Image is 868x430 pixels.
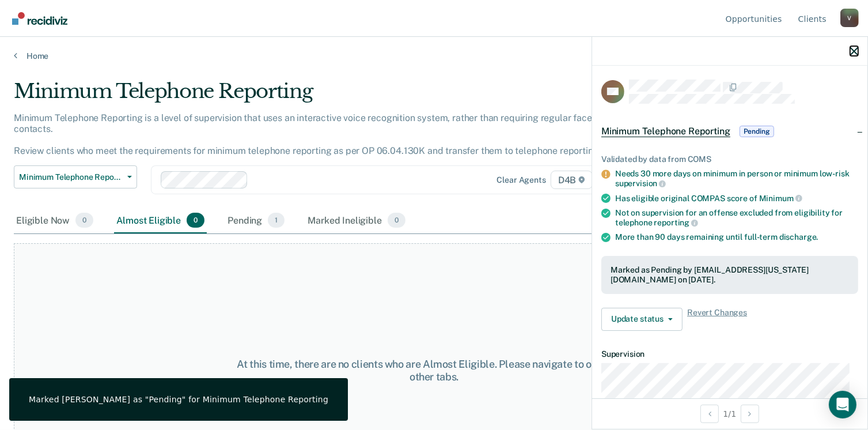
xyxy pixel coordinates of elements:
[224,358,644,383] div: At this time, there are no clients who are Almost Eligible. Please navigate to one of the other t...
[611,265,849,285] div: Marked as Pending by [EMAIL_ADDRESS][US_STATE][DOMAIN_NAME] on [DATE].
[29,394,328,405] div: Marked [PERSON_NAME] as "Pending" for Minimum Telephone Reporting
[592,398,867,429] div: 1 / 1
[615,232,858,242] div: More than 90 days remaining until full-term
[14,51,854,61] a: Home
[700,405,719,423] button: Previous Opportunity
[225,208,287,233] div: Pending
[741,405,759,423] button: Next Opportunity
[388,213,405,228] span: 0
[12,12,67,25] img: Recidiviz
[840,9,859,27] button: Profile dropdown button
[14,80,665,112] div: Minimum Telephone Reporting
[497,175,546,185] div: Clear agents
[592,113,867,150] div: Minimum Telephone ReportingPending
[615,208,858,228] div: Not on supervision for an offense excluded from eligibility for telephone
[305,208,408,233] div: Marked Ineligible
[75,213,93,228] span: 0
[829,391,856,418] div: Open Intercom Messenger
[19,172,123,182] span: Minimum Telephone Reporting
[601,126,730,137] span: Minimum Telephone Reporting
[601,154,858,164] div: Validated by data from COMS
[654,218,699,227] span: reporting
[740,126,774,137] span: Pending
[687,308,747,331] span: Revert Changes
[601,308,683,331] button: Update status
[779,232,818,242] span: discharge.
[615,169,858,188] div: Needs 30 more days on minimum in person or minimum low-risk supervision
[187,213,204,228] span: 0
[14,112,640,157] p: Minimum Telephone Reporting is a level of supervision that uses an interactive voice recognition ...
[551,171,593,189] span: D4B
[840,9,859,27] div: V
[615,193,858,203] div: Has eligible original COMPAS score of
[14,208,96,233] div: Eligible Now
[268,213,285,228] span: 1
[759,194,802,203] span: Minimum
[601,349,858,359] dt: Supervision
[114,208,207,233] div: Almost Eligible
